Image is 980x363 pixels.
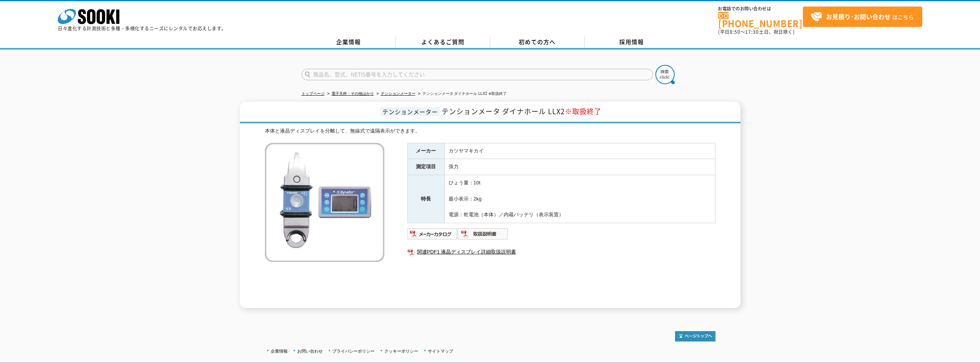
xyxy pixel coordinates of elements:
[442,106,601,116] span: テンションメータ ダイナホール LLX2
[458,233,508,239] a: 取扱説明書
[811,11,914,23] span: はこちら
[407,143,444,159] th: メーカー
[271,349,288,353] a: 企業情報
[718,12,803,28] a: [PHONE_NUMBER]
[730,28,740,35] span: 8:50
[332,91,374,96] a: 電子天秤・その他はかり
[428,349,453,353] a: サイトマップ
[655,65,675,84] img: btn_search.png
[444,159,715,175] td: 張力
[265,143,384,262] img: テンションメータ ダイナホール LLX2 ※取扱終了
[490,36,585,48] a: 初めての方へ
[444,143,715,159] td: カツヤマキカイ
[302,91,325,96] a: トップページ
[803,7,922,27] a: お見積り･お問い合わせはこちら
[265,127,715,135] div: 本体と液晶ディスプレイを分離して、無線式で遠隔表示ができます。
[565,106,601,116] span: ※取扱終了
[381,91,415,96] a: テンションメーター
[458,228,508,240] img: 取扱説明書
[384,349,418,353] a: クッキーポリシー
[745,28,759,35] span: 17:30
[407,228,458,240] img: メーカーカタログ
[302,69,653,80] input: 商品名、型式、NETIS番号を入力してください
[297,349,323,353] a: お問い合わせ
[407,175,444,223] th: 特長
[332,349,375,353] a: プライバシーポリシー
[444,175,715,223] td: ひょう量：10t 最小表示：2kg 電源：乾電池（本体）／内蔵バッテリ（表示装置）
[718,7,803,11] span: お電話でのお問い合わせは
[407,159,444,175] th: 測定項目
[407,247,715,257] a: 関連PDF1 液晶ディスプレイ詳細取扱説明書
[519,38,556,46] span: 初めての方へ
[585,36,679,48] a: 採用情報
[407,233,458,239] a: メーカーカタログ
[396,36,490,48] a: よくあるご質問
[718,28,794,35] span: (平日 ～ 土日、祝日除く)
[302,36,396,48] a: 企業情報
[675,331,715,341] img: トップページへ
[417,90,507,98] li: テンションメータ ダイナホール LLX2 ※取扱終了
[826,12,891,21] strong: お見積り･お問い合わせ
[380,107,440,116] span: テンションメーター
[58,26,226,31] p: 日々進化する計測技術と多種・多様化するニーズにレンタルでお応えします。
